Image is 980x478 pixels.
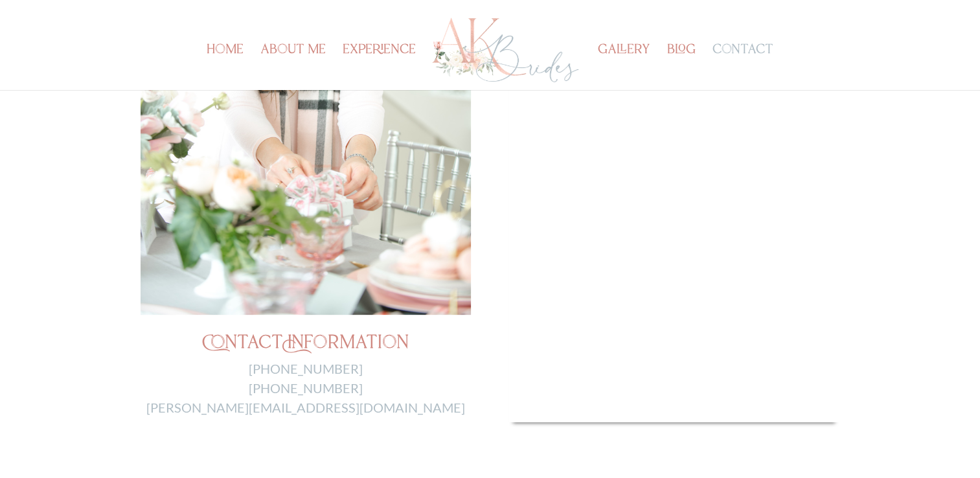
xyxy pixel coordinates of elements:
[249,380,363,396] a: [PHONE_NUMBER]
[712,45,773,90] a: contact
[141,334,471,359] h2: Contact Information
[667,45,696,90] a: blog
[598,45,650,90] a: gallery
[207,45,244,90] a: home
[430,14,581,86] img: Los Angeles Wedding Planner - AK Brides
[249,361,363,376] a: [PHONE_NUMBER]
[146,400,465,415] a: [PERSON_NAME][EMAIL_ADDRESS][DOMAIN_NAME]
[343,45,416,90] a: experience
[260,45,326,90] a: about me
